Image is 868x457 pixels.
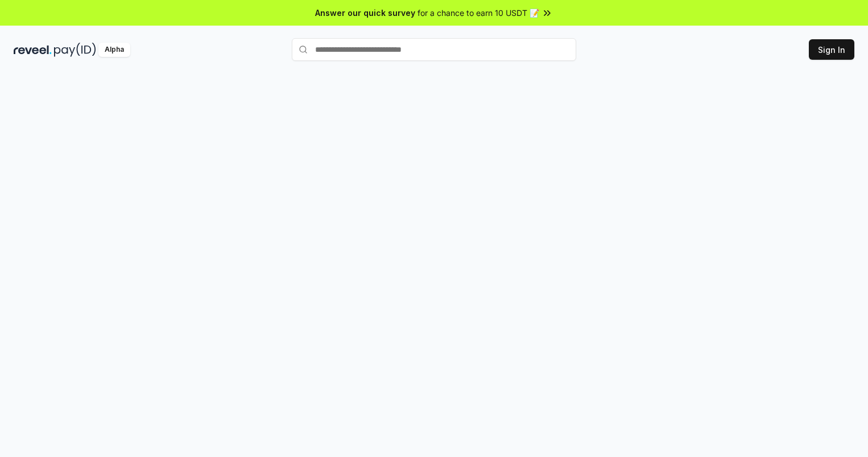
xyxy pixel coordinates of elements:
span: Answer our quick survey [315,7,415,19]
img: pay_id [54,43,96,57]
button: Sign In [809,39,854,60]
span: for a chance to earn 10 USDT 📝 [418,7,539,19]
div: Alpha [98,43,130,57]
img: reveel_dark [14,43,52,57]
